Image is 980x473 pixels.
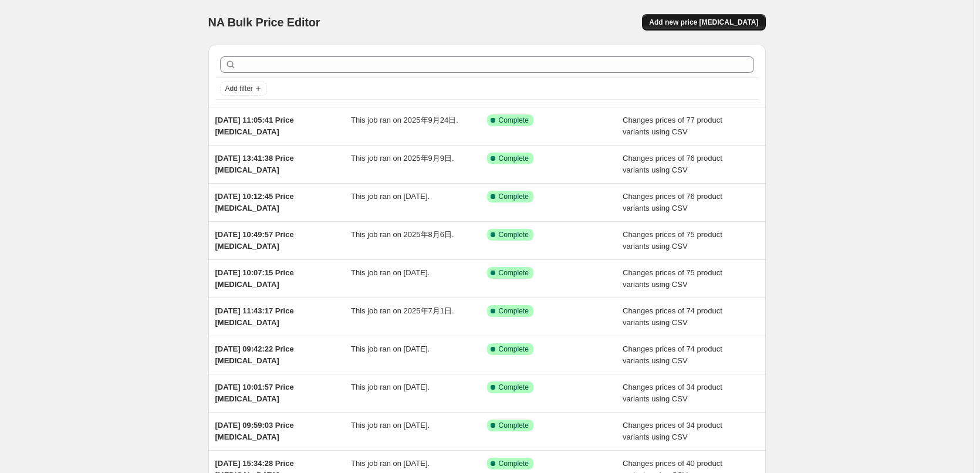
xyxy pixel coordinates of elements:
[499,268,529,278] span: Complete
[499,459,529,468] span: Complete
[642,14,765,31] button: Add new price [MEDICAL_DATA]
[351,421,430,430] span: This job ran on [DATE].
[499,230,529,239] span: Complete
[225,84,253,93] span: Add filter
[351,116,458,124] span: This job ran on 2025年9月24日.
[623,192,722,212] span: Changes prices of 76 product variants using CSV
[215,306,294,327] span: [DATE] 11:43:17 Price [MEDICAL_DATA]
[623,383,722,403] span: Changes prices of 34 product variants using CSV
[215,230,294,251] span: [DATE] 10:49:57 Price [MEDICAL_DATA]
[215,192,294,212] span: [DATE] 10:12:45 Price [MEDICAL_DATA]
[351,154,454,163] span: This job ran on 2025年9月9日.
[623,421,722,441] span: Changes prices of 34 product variants using CSV
[215,421,294,441] span: [DATE] 09:59:03 Price [MEDICAL_DATA]
[351,459,430,468] span: This job ran on [DATE].
[623,268,722,289] span: Changes prices of 75 product variants using CSV
[208,16,320,29] span: NA Bulk Price Editor
[623,116,722,136] span: Changes prices of 77 product variants using CSV
[649,18,758,27] span: Add new price [MEDICAL_DATA]
[499,421,529,430] span: Complete
[499,344,529,354] span: Complete
[623,230,722,251] span: Changes prices of 75 product variants using CSV
[351,383,430,391] span: This job ran on [DATE].
[499,306,529,316] span: Complete
[351,306,454,315] span: This job ran on 2025年7月1日.
[623,344,722,365] span: Changes prices of 74 product variants using CSV
[215,383,294,403] span: [DATE] 10:01:57 Price [MEDICAL_DATA]
[351,268,430,277] span: This job ran on [DATE].
[499,154,529,163] span: Complete
[215,154,294,174] span: [DATE] 13:41:38 Price [MEDICAL_DATA]
[623,154,722,174] span: Changes prices of 76 product variants using CSV
[499,116,529,125] span: Complete
[351,192,430,201] span: This job ran on [DATE].
[499,383,529,392] span: Complete
[215,268,294,289] span: [DATE] 10:07:15 Price [MEDICAL_DATA]
[215,116,294,136] span: [DATE] 11:05:41 Price [MEDICAL_DATA]
[351,344,430,353] span: This job ran on [DATE].
[623,306,722,327] span: Changes prices of 74 product variants using CSV
[215,344,294,365] span: [DATE] 09:42:22 Price [MEDICAL_DATA]
[499,192,529,201] span: Complete
[220,82,267,96] button: Add filter
[351,230,454,239] span: This job ran on 2025年8月6日.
